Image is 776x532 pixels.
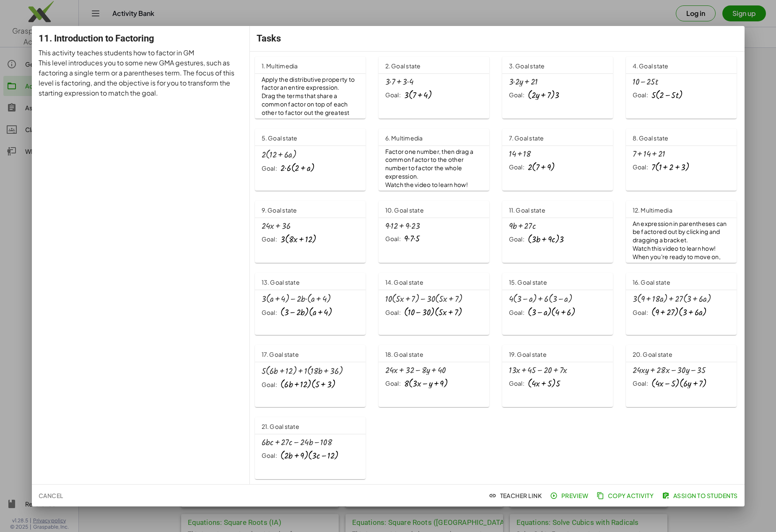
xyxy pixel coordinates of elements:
[633,379,648,388] div: Goal:
[502,345,616,407] a: 19. Goal stateGoal:
[633,163,648,171] div: Goal:
[255,345,369,407] a: 17. Goal stateGoal:
[255,129,369,191] a: 5. Goal stateGoal:
[502,201,616,263] a: 11. Goal stateGoal:
[39,492,63,499] span: Cancel
[262,75,356,91] span: Apply the distributive property to factor an entire expression.
[262,235,277,244] div: Goal:
[262,423,300,430] span: 21. Goal state
[385,379,401,388] div: Goal:
[39,33,154,44] span: 11. Introduction to Factoring
[255,417,740,479] a: 21. Goal stateGoal:
[664,492,737,499] span: Assign to Students
[379,345,492,407] a: 18. Goal stateGoal:
[255,201,369,263] a: 9. Goal stateGoal:
[385,134,423,142] span: 6. Multimedia
[385,148,475,180] span: Factor one number, then drag a common factor to the other number to factor the whole expression.
[39,48,243,58] p: This activity teaches students how to factor in GM
[35,488,67,503] button: Cancel
[509,350,547,358] span: 19. Goal state
[262,62,298,70] span: 1. Multimedia
[633,62,669,70] span: 4. Goal state
[250,26,745,51] div: Tasks
[633,206,673,214] span: 12. Multimedia
[548,488,592,503] button: Preview
[491,492,542,499] span: Teacher Link
[633,91,648,99] div: Goal:
[509,134,544,142] span: 7. Goal state
[262,206,297,214] span: 9. Goal state
[262,309,277,317] div: Goal:
[509,309,524,317] div: Goal:
[633,350,673,358] span: 20. Goal state
[262,164,277,173] div: Goal:
[626,273,740,335] a: 16. Goal stateGoal:
[262,381,277,389] div: Goal:
[385,235,401,243] div: Goal:
[385,206,424,214] span: 10. Goal state
[379,57,492,119] a: 2. Goal stateGoal:
[385,62,421,70] span: 2. Goal state
[385,91,401,99] div: Goal:
[385,309,401,317] div: Goal:
[502,57,616,119] a: 3. Goal stateGoal:
[509,163,524,171] div: Goal:
[502,273,616,335] a: 15. Goal stateGoal:
[626,129,740,191] a: 8. Goal stateGoal:
[385,181,475,205] span: Watch the video to learn how! When you're ready to move on, click continue.
[633,244,722,269] span: Watch this video to learn how! When you're ready to move on, click continue.
[502,129,616,191] a: 7. Goal stateGoal:
[255,273,369,335] a: 13. Goal stateGoal:
[262,278,300,286] span: 13. Goal state
[626,201,740,263] a: 12. MultimediaAn expression in parentheses can be factored out by clicking and dragging a bracket...
[633,309,648,317] div: Goal:
[660,488,741,503] button: Assign to Students
[39,58,243,98] p: This level introduces you to some new GMA gestures, such as factoring a single term or a parenthe...
[626,345,740,407] a: 20. Goal stateGoal:
[255,57,369,119] a: 1. MultimediaApply the distributive property to factor an entire expression.Drag the terms that s...
[633,220,728,244] span: An expression in parentheses can be factored out by clicking and dragging a bracket.
[552,492,588,499] span: Preview
[633,278,671,286] span: 16. Goal state
[379,201,492,263] a: 10. Goal stateGoal:
[379,129,492,191] a: 6. MultimediaFactor one number, then drag a common factor to the other number to factor the whole...
[385,350,424,358] span: 18. Goal state
[598,492,654,499] span: Copy Activity
[262,134,298,142] span: 5. Goal state
[509,62,545,70] span: 3. Goal state
[626,57,740,119] a: 4. Goal stateGoal:
[379,273,492,335] a: 14. Goal stateGoal:
[595,488,657,503] button: Copy Activity
[385,278,424,286] span: 14. Goal state
[633,134,669,142] span: 8. Goal state
[487,488,545,503] button: Teacher Link
[262,350,299,358] span: 17. Goal state
[509,206,546,214] span: 11. Goal state
[509,235,524,244] div: Goal:
[509,91,524,99] div: Goal:
[262,92,350,125] span: Drag the terms that share a common factor on top of each other to factor out the greatest common ...
[509,379,524,388] div: Goal:
[509,278,548,286] span: 15. Goal state
[262,452,277,460] div: Goal:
